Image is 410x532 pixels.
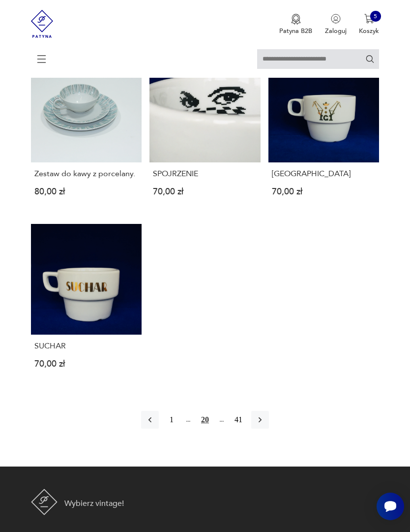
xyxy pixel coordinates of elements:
button: 20 [196,411,214,429]
a: SPOJRZENIESPOJRZENIE70,00 zł [149,52,261,211]
a: Zestaw do kawy z porcelany.Zestaw do kawy z porcelany.80,00 zł [31,52,142,211]
h3: SUCHAR [34,341,138,351]
p: Koszyk [359,27,379,35]
button: Szukaj [365,54,375,63]
div: 5 [370,11,381,22]
button: Zaloguj [325,14,347,35]
p: 70,00 zł [34,361,138,368]
a: SUCHARSUCHAR70,00 zł [31,224,142,383]
h3: SPOJRZENIE [153,169,257,179]
img: Patyna - sklep z meblami i dekoracjami vintage [31,489,58,515]
p: Zaloguj [325,27,347,35]
p: 70,00 zł [272,188,376,196]
h3: [GEOGRAPHIC_DATA] [272,169,376,179]
h3: Zestaw do kawy z porcelany. [34,169,138,179]
p: 70,00 zł [153,188,257,196]
img: Ikonka użytkownika [331,14,341,24]
p: 80,00 zł [34,188,138,196]
a: Ikona medaluPatyna B2B [279,14,312,35]
button: 5Koszyk [359,14,379,35]
iframe: Smartsupp widget button [377,493,404,520]
p: Wybierz vintage! [64,498,124,509]
button: 1 [163,411,180,429]
button: Patyna B2B [279,14,312,35]
img: Ikona medalu [291,14,301,25]
button: 41 [230,411,247,429]
p: Patyna B2B [279,27,312,35]
img: Ikona koszyka [364,14,374,24]
a: GDAŃSK[GEOGRAPHIC_DATA]70,00 zł [268,52,380,211]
